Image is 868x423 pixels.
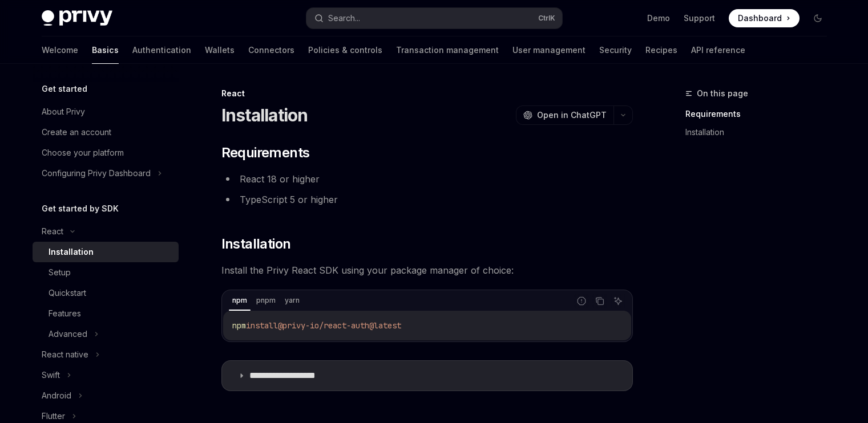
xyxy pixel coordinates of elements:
[229,294,251,307] div: npm
[685,123,836,141] a: Installation
[516,105,613,125] button: Open in ChatGPT
[691,36,745,64] a: API reference
[42,202,119,215] h5: Get started by SDK
[42,36,78,64] a: Welcome
[592,294,607,308] button: Copy the contents from the code block
[33,143,179,163] a: Choose your platform
[278,320,401,331] span: @privy-io/react-auth@latest
[328,11,360,25] div: Search...
[685,105,836,123] a: Requirements
[538,14,555,23] span: Ctrl K
[611,294,625,308] button: Ask AI
[33,303,179,324] a: Features
[512,36,586,64] a: User management
[33,283,179,303] a: Quickstart
[645,36,677,64] a: Recipes
[42,368,60,382] div: Swift
[396,36,499,64] a: Transaction management
[42,105,85,119] div: About Privy
[49,307,81,320] div: Features
[306,8,562,29] button: Search...CtrlK
[574,294,589,308] button: Report incorrect code
[308,36,382,64] a: Policies & controls
[42,10,112,26] img: dark logo
[49,286,86,300] div: Quickstart
[738,13,782,24] span: Dashboard
[221,192,633,208] li: TypeScript 5 or higher
[729,9,800,27] a: Dashboard
[42,166,151,180] div: Configuring Privy Dashboard
[221,144,310,162] span: Requirements
[221,235,291,253] span: Installation
[132,36,191,64] a: Authentication
[248,36,294,64] a: Connectors
[205,36,235,64] a: Wallets
[42,225,63,238] div: React
[33,242,179,262] a: Installation
[221,105,308,125] h1: Installation
[221,88,633,99] div: React
[49,266,71,279] div: Setup
[809,9,827,27] button: Toggle dark mode
[42,82,87,96] h5: Get started
[33,101,179,122] a: About Privy
[49,327,87,341] div: Advanced
[684,13,715,24] a: Support
[599,36,632,64] a: Security
[42,348,88,361] div: React native
[697,87,748,100] span: On this page
[647,13,670,24] a: Demo
[42,409,65,423] div: Flutter
[33,122,179,143] a: Create an account
[246,320,278,331] span: install
[42,389,71,402] div: Android
[253,294,279,307] div: pnpm
[92,36,119,64] a: Basics
[221,262,633,278] span: Install the Privy React SDK using your package manager of choice:
[537,109,607,121] span: Open in ChatGPT
[33,262,179,283] a: Setup
[232,320,246,331] span: npm
[42,125,111,139] div: Create an account
[221,171,633,187] li: React 18 or higher
[42,146,124,160] div: Choose your platform
[49,245,94,259] div: Installation
[281,294,303,307] div: yarn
